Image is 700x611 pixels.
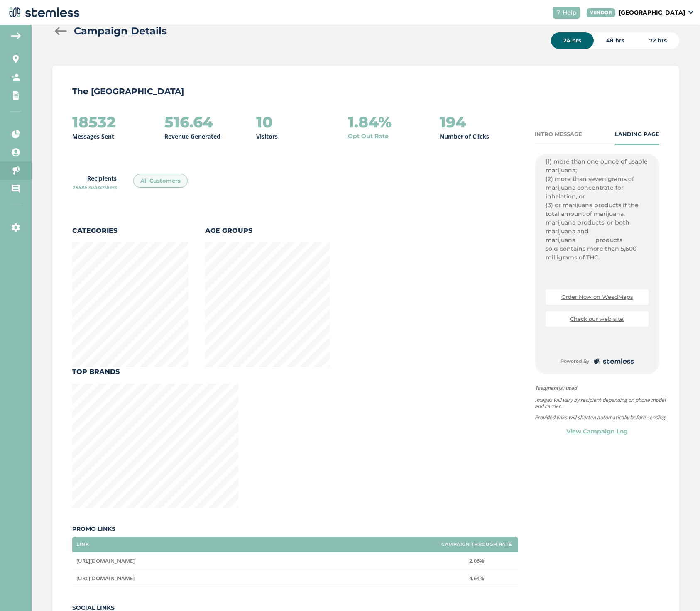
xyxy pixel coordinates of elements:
[546,262,649,271] p: ​
[133,174,188,188] div: All Customers
[72,132,114,141] p: Messages Sent
[469,557,484,565] span: 2.06%
[164,132,220,141] p: Revenue Generated
[469,574,484,582] span: 4.64%
[563,8,577,17] span: Help
[74,24,167,39] h2: Campaign Details
[7,4,80,21] img: logo-dark-0685b13c.svg
[256,132,278,141] p: Visitors
[440,114,466,130] h2: 194
[546,157,649,175] p: (1) more than one ounce of usable marijuana;
[76,542,89,547] label: Link
[205,226,330,236] label: Age Groups
[566,427,628,436] a: View Campaign Log
[439,575,514,582] label: 4.64%
[561,293,633,300] a: Order Now on WeedMaps
[560,358,589,365] small: Powered By
[348,114,392,130] h2: 1.84%
[11,32,21,39] img: icon-arrow-back-accent-c549486e.svg
[535,384,668,392] span: segment(s) used
[535,384,538,391] strong: 1
[546,201,649,262] p: (3) or marijuana products if the total amount of marijuana, marijuana products, or both marijuana...
[592,357,634,366] img: logo-dark-0685b13c.svg
[570,315,624,322] a: Check our web site!
[72,226,188,236] label: Categories
[619,8,685,17] p: [GEOGRAPHIC_DATA]
[615,130,659,139] div: LANDING PAGE
[594,32,637,49] div: 48 hrs
[658,571,700,611] iframe: Chat Widget
[76,575,431,582] label: https://www.alaskaredlight.com
[72,114,116,130] h2: 18532
[348,132,389,141] a: Opt Out Rate
[535,130,582,139] div: INTRO MESSAGE
[441,542,512,547] label: Campaign Through Rate
[72,86,659,97] p: The [GEOGRAPHIC_DATA]
[72,184,117,191] span: 18585 subscribers
[556,10,561,15] img: icon-help-white-03924b79.svg
[76,574,135,582] span: [URL][DOMAIN_NAME]
[72,367,238,377] label: Top Brands
[546,175,649,201] p: (2) more than seven grams of marijuana concentrate for inhalation, or
[587,8,615,17] div: VENDOR
[637,32,679,49] div: 72 hrs
[72,174,117,191] label: Recipients
[440,132,489,141] p: Number of Clicks
[535,414,668,420] p: Provided links will shorten automatically before sending.
[551,32,594,49] div: 24 hrs
[164,114,213,130] h2: 516.64
[535,397,668,409] p: Images will vary by recipient depending on phone model and carrier.
[72,525,518,533] label: Promo Links
[439,557,514,565] label: 2.06%
[76,557,135,565] span: [URL][DOMAIN_NAME]
[688,11,693,14] img: icon_down-arrow-small-66adaf34.svg
[256,114,273,130] h2: 10
[76,557,431,565] label: https://share.google/LqmbXShPTGNE5oBRq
